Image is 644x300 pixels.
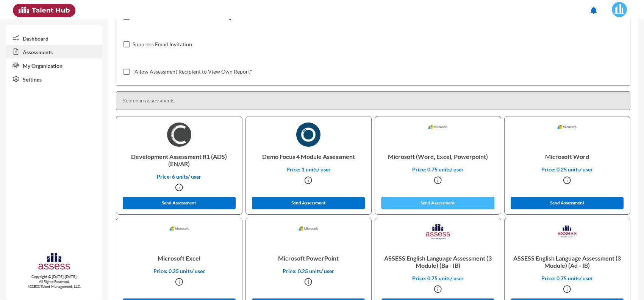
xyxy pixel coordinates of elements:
[381,166,495,173] p: Price: 0.75 units/ user
[511,166,624,173] p: Price: 0.25 units/ user
[122,147,236,173] p: Development Assessment R1 (ADS) (EN/AR)
[511,147,624,166] p: Microsoft Word
[122,268,236,274] p: Price: 0.25 units/ user
[511,275,624,281] p: Price: 0.75 units/ user
[381,275,495,281] p: Price: 0.75 units/ user
[122,173,236,180] p: Price: 6 units/ user
[252,166,366,173] p: Price: 1 units/ user
[116,91,630,110] input: Search in assessments
[511,197,624,209] button: Send Assessment
[252,147,366,166] p: Demo Focus 4 Module Assessment
[252,248,366,268] p: Microsoft PowerPoint
[6,31,102,45] a: Dashboard
[133,67,252,76] span: "Allow Assessment Recipient to View Own Report"
[133,40,192,49] span: Suppress Email Invitation
[38,252,71,273] img: assesscompany-logo.png
[252,268,366,274] p: Price: 0.25 units/ user
[511,248,624,275] p: ASSESS English Language Assessment (3 Module) (Ad - IB)
[123,197,236,209] button: Send Assessment
[381,197,494,209] button: Send Assessment
[6,274,102,289] p: Copyright © [DATE]-[DATE]. All Rights Reserved. ASSESS Talent Management, LLC.
[122,248,236,268] p: Microsoft Excel
[6,72,102,86] a: Settings
[589,6,598,15] mat-icon: notifications
[381,248,495,275] p: ASSESS English Language Assessment (3 Module) (Ba - IB)
[6,45,102,58] a: Assessments
[381,147,495,166] p: Microsoft (Word, Excel, Powerpoint)
[252,197,365,209] button: Send Assessment
[6,58,102,72] a: My Organization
